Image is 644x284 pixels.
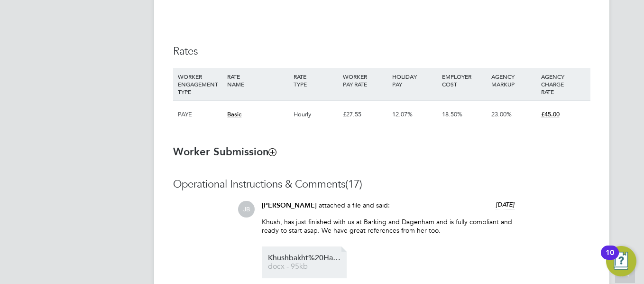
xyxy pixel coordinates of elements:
[175,68,225,100] div: WORKER ENGAGEMENT TYPE
[319,201,390,209] span: attached a file and said:
[225,68,291,93] div: RATE NAME
[539,68,588,100] div: AGENCY CHARGE RATE
[390,68,439,93] div: HOLIDAY PAY
[440,68,489,93] div: EMPLOYER COST
[268,255,344,262] span: Khushbakht%20Hayat%20-%20English%20CV
[345,178,362,190] span: (17)
[238,201,255,218] span: JB
[227,110,241,118] span: Basic
[392,110,413,118] span: 12.07%
[491,110,512,118] span: 23.00%
[291,68,340,93] div: RATE TYPE
[268,263,344,270] span: docx - 95kb
[606,246,636,276] button: Open Resource Center, 10 new notifications
[262,201,317,209] span: [PERSON_NAME]
[173,45,590,58] h3: Rates
[496,200,515,208] span: [DATE]
[340,101,390,128] div: £27.55
[340,68,390,93] div: WORKER PAY RATE
[173,145,276,158] b: Worker Submission
[541,110,560,118] span: £45.00
[291,101,340,128] div: Hourly
[262,218,515,235] p: Khush, has just finished with us at Barking and Dagenham and is fully compliant and ready to star...
[606,253,614,265] div: 10
[442,110,462,118] span: 18.50%
[173,178,590,191] h3: Operational Instructions & Comments
[268,255,344,270] a: Khushbakht%20Hayat%20-%20English%20CV docx - 95kb
[175,101,225,128] div: PAYE
[489,68,538,93] div: AGENCY MARKUP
